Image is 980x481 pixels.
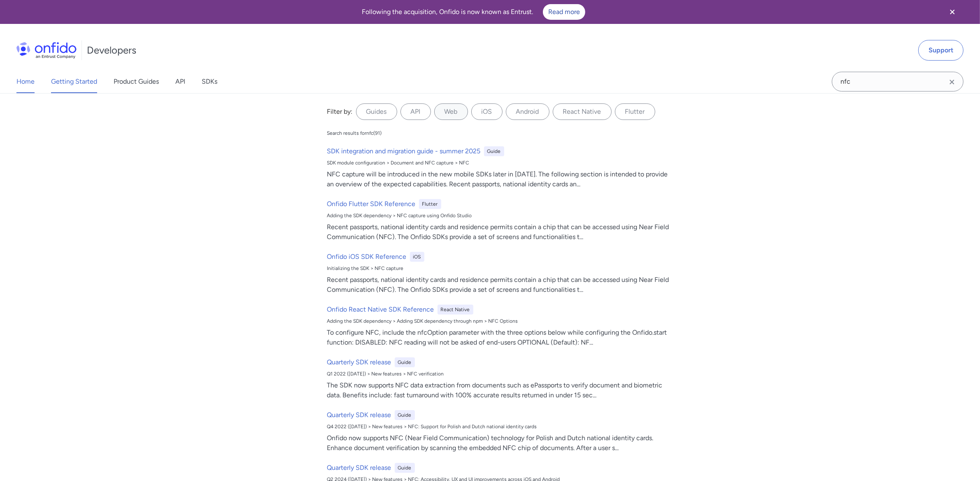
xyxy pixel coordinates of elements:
[395,463,415,473] div: Guide
[327,107,353,117] div: Filter by:
[327,146,481,156] h6: SDK integration and migration guide - summer 2025
[947,77,957,87] svg: Clear search field button
[327,212,673,219] div: Adding the SDK dependency > NFC capture using Onfido Studio
[327,410,391,420] h6: Quarterly SDK release
[419,199,441,209] div: Flutter
[327,433,673,453] div: Onfido now supports NFC (Near Field Communication) technology for Polish and Dutch national ident...
[175,70,185,93] a: API
[615,103,655,120] label: Flutter
[327,463,391,473] h6: Quarterly SDK release
[327,380,673,400] div: The SDK now supports NFC data extraction from documents such as ePassports to verify document and...
[327,371,673,377] div: Q1 2022 ([DATE]) > New features > NFC verification
[506,103,549,120] label: Android
[327,222,673,242] div: Recent passports, national identity cards and residence permits contain a chip that can be access...
[202,70,217,93] a: SDKs
[87,44,136,57] h1: Developers
[324,354,676,404] a: Quarterly SDK releaseGuideQ1 2022 ([DATE]) > New features > NFC verificationThe SDK now supports ...
[327,252,407,262] h6: Onfido iOS SDK Reference
[484,146,504,156] div: Guide
[327,169,673,189] div: NFC capture will be introduced in the new mobile SDKs later in [DATE]. The following section is i...
[327,423,673,430] div: Q4 2022 ([DATE]) > New features > NFC: Support for Polish and Dutch national identity cards
[324,249,676,298] a: Onfido iOS SDK ReferenceiOSInitializing the SDK > NFC captureRecent passports, national identity ...
[327,199,416,209] h6: Onfido Flutter SDK Reference
[327,160,673,166] div: SDK module configuration > Document and NFC capture > NFC
[327,328,673,347] div: To configure NFC, include the nfcOption parameter with the three options below while configuring ...
[114,70,159,93] a: Product Guides
[327,318,673,324] div: Adding the SDK dependency > Adding SDK dependency through npm > NFC Options
[832,72,964,92] input: Onfido search input field
[937,2,968,22] button: Close banner
[543,4,585,20] a: Read more
[395,410,415,420] div: Guide
[324,407,676,456] a: Quarterly SDK releaseGuideQ4 2022 ([DATE]) > New features > NFC: Support for Polish and Dutch nat...
[324,301,676,351] a: Onfido React Native SDK ReferenceReact NativeAdding the SDK dependency > Adding SDK dependency th...
[16,42,77,59] img: Onfido Logo
[947,7,957,17] svg: Close banner
[400,103,431,120] label: API
[10,4,937,20] div: Following the acquisition, Onfido is now known as Entrust.
[356,103,397,120] label: Guides
[471,103,503,120] label: iOS
[327,305,434,314] h6: Onfido React Native SDK Reference
[438,305,473,314] div: React Native
[327,275,673,295] div: Recent passports, national identity cards and residence permits contain a chip that can be access...
[324,143,676,192] a: SDK integration and migration guide - summer 2025GuideSDK module configuration > Document and NFC...
[410,252,424,262] div: iOS
[324,196,676,245] a: Onfido Flutter SDK ReferenceFlutterAdding the SDK dependency > NFC capture using Onfido StudioRec...
[16,70,35,93] a: Home
[918,40,964,61] a: Support
[395,357,415,367] div: Guide
[327,130,382,136] div: Search results for nfc ( 91 )
[327,265,673,272] div: Initializing the SDK > NFC capture
[327,357,391,367] h6: Quarterly SDK release
[51,70,97,93] a: Getting Started
[553,103,612,120] label: React Native
[434,103,468,120] label: Web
